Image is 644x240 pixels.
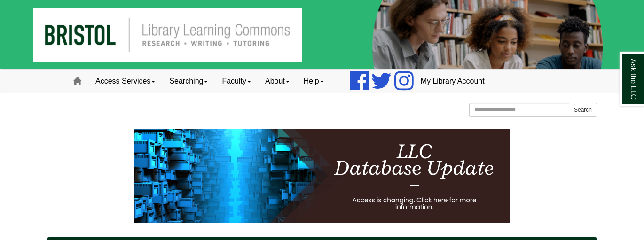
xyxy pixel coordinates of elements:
[569,103,597,117] button: Search
[88,70,162,93] a: Access Services
[134,129,510,223] img: HTML tutorial
[297,70,331,93] a: Help
[215,70,258,93] a: Faculty
[258,70,297,93] a: About
[414,70,492,93] a: My Library Account
[162,70,215,93] a: Searching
